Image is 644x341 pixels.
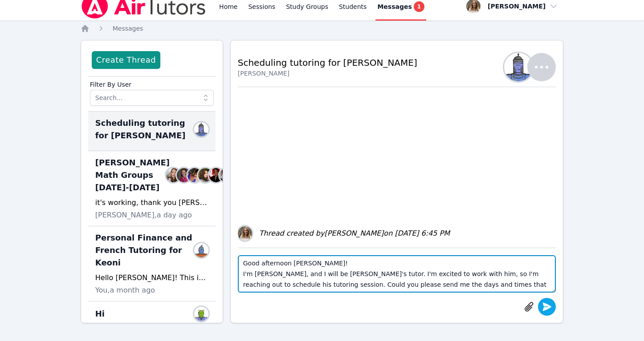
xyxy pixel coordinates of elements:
[95,117,198,142] span: Scheduling tutoring for [PERSON_NAME]
[194,122,208,136] img: Nicole Magnifico
[88,112,216,151] div: Scheduling tutoring for [PERSON_NAME]Nicole Magnifico
[414,1,424,12] span: 1
[377,2,412,11] span: Messages
[259,228,450,239] div: Thread created by [PERSON_NAME] on [DATE] 6:45 PM
[166,168,180,182] img: Sarah Benzinger
[220,168,234,182] img: Michelle Dalton
[95,273,208,283] div: Hello [PERSON_NAME]! This is [PERSON_NAME] and I will be [PERSON_NAME]'s tutor for Personal Finan...
[238,69,417,78] div: [PERSON_NAME]
[92,51,160,69] button: Create Thread
[113,25,143,32] span: Messages
[90,90,214,106] input: Search...
[113,24,143,33] a: Messages
[95,197,208,208] div: it's working, thank you [PERSON_NAME]! :)
[187,168,202,182] img: Alexis Asiama
[95,285,155,296] span: You, a month ago
[238,255,556,293] textarea: Good afternoon [PERSON_NAME]! I'm [PERSON_NAME], and I will be [PERSON_NAME]'s tutor. I'm excited...
[198,168,212,182] img: Diana Carle
[95,210,192,221] span: [PERSON_NAME], a day ago
[95,156,170,194] span: [PERSON_NAME] Math Groups [DATE]-[DATE]
[88,226,216,301] div: Personal Finance and French Tutoring for KeoniNausicaa RamponyHello [PERSON_NAME]! This is [PERSO...
[81,24,564,33] nav: Breadcrumb
[88,151,216,226] div: [PERSON_NAME] Math Groups [DATE]-[DATE]Sarah BenzingerRebecca MillerAlexis AsiamaDiana CarleJohni...
[194,243,208,257] img: Nausicaa Rampony
[238,226,252,241] img: Sandra Davis
[509,53,556,81] button: Nicole Magnifico
[177,168,191,182] img: Rebecca Miller
[238,56,417,69] h2: Scheduling tutoring for [PERSON_NAME]
[194,307,208,321] img: Samuel Fidoliey Petit
[90,76,214,90] label: Filter By User
[95,232,198,269] span: Personal Finance and French Tutoring for Keoni
[95,308,105,320] span: Hi
[504,53,533,81] img: Nicole Magnifico
[209,168,223,182] img: Johnicia Haynes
